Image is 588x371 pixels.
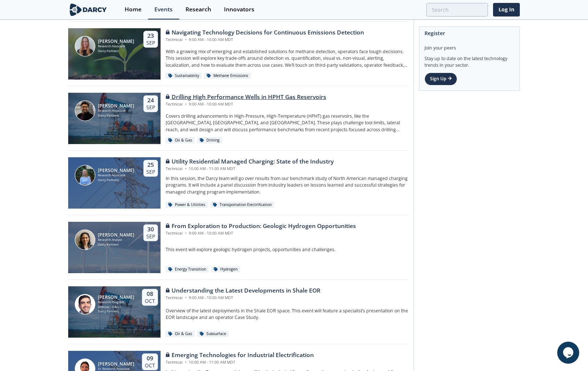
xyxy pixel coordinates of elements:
div: [PERSON_NAME] [98,295,136,300]
div: [PERSON_NAME] [98,168,134,173]
div: Technical 10:00 AM - 11:00 AM MDT [166,360,314,366]
img: Camila Behar [75,36,95,56]
div: Innovators [224,7,254,12]
p: With a growing mix of emerging and established solutions for methane detection, operators face to... [166,48,408,69]
div: 30 [146,226,155,233]
div: Sep [146,233,155,240]
span: • [184,360,188,365]
div: Power & Utilities [166,202,208,208]
div: Sep [146,40,155,46]
div: Technical 9:00 AM - 10:00 AM MDT [166,37,364,43]
div: Oil & Gas [166,331,195,337]
div: Hydrogen [211,266,240,273]
div: Understanding the Latest Developments in Shale EOR [166,286,320,295]
div: 25 [146,161,155,169]
a: Arsalan Ansari [PERSON_NAME] Research Associate Darcy Partners 24 Sep Drilling High Performance W... [68,93,408,144]
p: In this session, the Darcy team will go over results from our benchmark study of North American m... [166,175,408,195]
div: Events [154,7,173,12]
div: From Exploration to Production: Geologic Hydrogen Opportunities [166,222,356,231]
img: Sami Sultan [75,294,95,315]
div: Research Program Director - O&G / Sustainability [98,300,136,309]
div: Methane Emissions [204,73,251,79]
div: Energy Transition [166,266,209,273]
div: [PERSON_NAME] [98,232,134,238]
div: 09 [145,355,155,362]
div: Emerging Technologies for Industrial Electrification [166,351,314,360]
div: Research Associate [98,109,134,113]
div: [PERSON_NAME] [98,39,134,44]
div: Navigating Technology Decisions for Continuous Emissions Detection [166,28,364,37]
p: Overview of the latest deployments in the Shale EOR space. This event will feature a specialist’s... [166,308,408,321]
span: • [184,166,188,171]
div: Transportation Electrification [210,202,274,208]
a: Sami Sultan [PERSON_NAME] Research Program Director - O&G / Sustainability Darcy Partners 08 Oct ... [68,286,408,338]
div: Home [125,7,142,12]
img: Julieta Vidal [75,229,95,250]
div: Technical 9:00 AM - 10:00 AM MDT [166,231,356,236]
div: Oct [145,362,155,369]
div: [PERSON_NAME] [98,361,134,367]
div: Drilling [197,137,222,144]
a: Elizabeth Wilson [PERSON_NAME] Research Associate Darcy Partners 25 Sep Utility Residential Manag... [68,157,408,209]
img: Arsalan Ansari [75,100,95,121]
div: Sep [146,169,155,175]
div: Research Associate [98,44,134,49]
a: Julieta Vidal [PERSON_NAME] Research Analyst Darcy Partners 30 Sep From Exploration to Production... [68,222,408,273]
input: Advanced Search [426,3,488,16]
div: 08 [145,290,155,298]
div: Research Analyst [98,238,134,242]
div: Darcy Partners [98,309,136,314]
span: • [184,231,188,236]
span: • [184,102,188,107]
div: Darcy Partners [98,49,134,54]
div: Oct [145,298,155,304]
div: Darcy Partners [98,242,134,247]
div: Darcy Partners [98,178,134,183]
a: Log In [493,3,520,16]
div: Technical 9:00 AM - 10:00 AM MDT [166,295,320,301]
div: 23 [146,32,155,40]
div: Darcy Partners [98,113,134,118]
div: Sustainability [166,73,202,79]
div: Research Associate [98,173,134,178]
img: logo-wide.svg [68,3,108,16]
div: Sep [146,104,155,111]
span: • [184,295,188,300]
div: Oil & Gas [166,137,195,144]
div: Stay up to date on the latest technology trends in your sector. [425,51,514,69]
span: • [184,37,188,42]
div: Subsurface [197,331,229,337]
div: [PERSON_NAME] [98,103,134,109]
div: Research [185,7,211,12]
iframe: chat widget [557,342,581,364]
p: Covers drilling advancements in High-Pressure, High-Temperature (HPHT) gas reservoirs, like the [... [166,113,408,133]
p: This event will explore geologic hydrogen projects, opportunities and challenges. [166,246,408,253]
a: Camila Behar [PERSON_NAME] Research Associate Darcy Partners 23 Sep Navigating Technology Decisio... [68,28,408,80]
div: Technical 10:00 AM - 11:00 AM MDT [166,166,334,172]
div: Technical 9:00 AM - 10:00 AM MDT [166,102,326,107]
div: Drilling High Performance Wells in HPHT Gas Reservoirs [166,93,326,102]
a: Sign Up [425,73,457,85]
div: Utility Residential Managed Charging: State of the Industry [166,157,334,166]
div: Register [425,27,514,40]
div: Join your peers [425,40,514,51]
div: 24 [146,97,155,104]
img: Elizabeth Wilson [75,165,95,185]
